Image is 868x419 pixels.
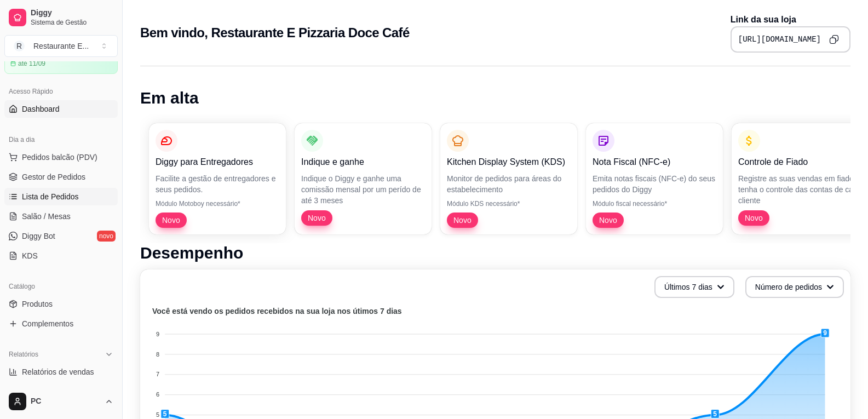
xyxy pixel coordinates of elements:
[22,171,85,182] span: Gestor de Pedidos
[4,388,118,415] button: PC
[22,299,53,309] span: Produtos
[22,104,60,114] span: Dashboard
[4,131,118,148] div: Dia a dia
[22,231,55,242] span: Diggy Bot
[156,411,159,418] tspan: 5
[738,156,862,169] p: Controle de Fiado
[4,208,118,225] a: Salão / Mesas
[449,215,476,226] span: Novo
[18,59,45,68] article: até 11/09
[22,366,94,377] span: Relatórios de vendas
[4,227,118,245] a: Diggy Botnovo
[301,156,425,169] p: Indique e ganhe
[447,173,571,195] p: Monitor de pedidos para áreas do estabelecimento
[22,250,38,261] span: KDS
[593,156,716,169] p: Nota Fiscal (NFC-e)
[31,8,113,18] span: Diggy
[9,350,38,359] span: Relatórios
[4,295,118,313] a: Produtos
[31,18,113,27] span: Sistema de Gestão
[156,351,159,358] tspan: 8
[140,243,850,263] h1: Desempenho
[738,173,862,206] p: Registre as suas vendas em fiado e tenha o controle das contas de cada cliente
[738,34,821,45] pre: [URL][DOMAIN_NAME]
[301,173,425,206] p: Indique o Diggy e ganhe uma comissão mensal por um perído de até 3 meses
[156,173,279,195] p: Facilite a gestão de entregadores e seus pedidos.
[4,100,118,118] a: Dashboard
[22,191,79,202] span: Lista de Pedidos
[152,307,402,315] text: Você está vendo os pedidos recebidos na sua loja nos útimos 7 dias
[4,4,118,31] a: DiggySistema de Gestão
[440,123,577,234] button: Kitchen Display System (KDS)Monitor de pedidos para áreas do estabelecimentoMódulo KDS necessário...
[156,331,159,337] tspan: 9
[4,168,118,186] a: Gestor de Pedidos
[731,13,850,26] p: Link da sua loja
[447,156,571,169] p: Kitchen Display System (KDS)
[158,215,185,226] span: Novo
[4,315,118,332] a: Complementos
[4,148,118,166] button: Pedidos balcão (PDV)
[140,88,850,108] h1: Em alta
[14,41,25,51] span: R
[4,247,118,265] a: KDS
[156,199,279,208] p: Módulo Motoboy necessário*
[4,363,118,381] a: Relatórios de vendas
[22,211,71,222] span: Salão / Mesas
[654,276,734,298] button: Últimos 7 dias
[447,199,571,208] p: Módulo KDS necessário*
[4,188,118,205] a: Lista de Pedidos
[593,199,716,208] p: Módulo fiscal necessário*
[31,397,100,406] span: PC
[156,391,159,398] tspan: 6
[33,41,89,51] div: Restaurante E ...
[4,35,118,57] button: Select a team
[593,173,716,195] p: Emita notas fiscais (NFC-e) do seus pedidos do Diggy
[303,213,330,223] span: Novo
[745,276,844,298] button: Número de pedidos
[149,123,286,234] button: Diggy para EntregadoresFacilite a gestão de entregadores e seus pedidos.Módulo Motoboy necessário...
[156,156,279,169] p: Diggy para Entregadores
[4,83,118,100] div: Acesso Rápido
[22,152,97,163] span: Pedidos balcão (PDV)
[4,383,118,400] a: Relatório de clientes
[295,123,432,234] button: Indique e ganheIndique o Diggy e ganhe uma comissão mensal por um perído de até 3 mesesNovo
[140,24,410,42] h2: Bem vindo, Restaurante E Pizzaria Doce Café
[4,278,118,295] div: Catálogo
[586,123,723,234] button: Nota Fiscal (NFC-e)Emita notas fiscais (NFC-e) do seus pedidos do DiggyMódulo fiscal necessário*Novo
[22,318,73,329] span: Complementos
[156,371,159,377] tspan: 7
[740,213,767,223] span: Novo
[595,215,622,226] span: Novo
[825,31,843,48] button: Copy to clipboard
